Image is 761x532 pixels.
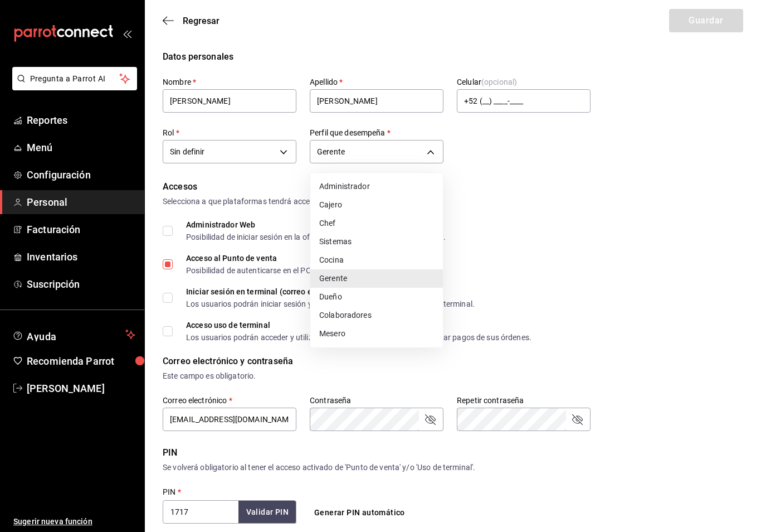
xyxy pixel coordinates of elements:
[310,288,443,306] li: Dueño
[310,196,443,214] li: Cajero
[310,177,443,196] li: Administrador
[310,251,443,269] li: Cocina
[310,325,443,343] li: Mesero
[310,214,443,233] li: Chef
[310,233,443,251] li: Sistemas
[310,269,443,288] li: Gerente
[310,306,443,325] li: Colaboradores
